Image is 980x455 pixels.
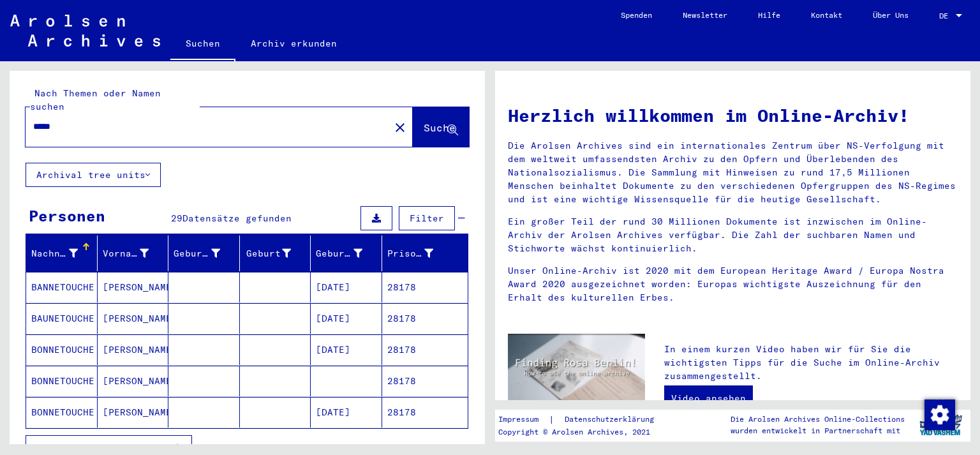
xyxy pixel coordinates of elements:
p: Ein großer Teil der rund 30 Millionen Dokumente ist inzwischen im Online-Archiv der Arolsen Archi... [508,215,958,255]
mat-cell: 28178 [382,272,468,302]
mat-header-cell: Geburtsdatum [311,235,382,271]
div: Prisoner # [387,243,453,264]
div: Nachname [31,243,97,264]
h1: Herzlich willkommen im Online-Archiv! [508,102,958,129]
mat-cell: 28178 [382,303,468,334]
p: Die Arolsen Archives sind ein internationales Zentrum über NS-Verfolgung mit dem weltweit umfasse... [508,139,958,206]
a: Datenschutzerklärung [554,413,669,426]
mat-cell: [DATE] [311,397,382,428]
div: Geburt‏ [245,247,292,260]
mat-header-cell: Geburtsname [168,235,240,271]
mat-icon: close [392,120,408,135]
mat-cell: 28178 [382,397,468,428]
button: Filter [399,206,455,230]
div: Geburtsdatum [316,243,382,264]
img: Zustimmung ändern [924,399,955,430]
mat-cell: [PERSON_NAME] [98,334,169,365]
mat-cell: 28178 [382,366,468,396]
mat-cell: BANNETOUCHE [26,272,98,302]
mat-cell: BONNETOUCHE [26,397,98,428]
mat-label: Nach Themen oder Namen suchen [30,87,161,112]
a: Impressum [498,413,549,426]
div: Vorname [103,247,149,260]
mat-header-cell: Geburt‏ [240,235,311,271]
mat-cell: [PERSON_NAME] [98,397,169,428]
mat-header-cell: Vorname [98,235,169,271]
mat-cell: [PERSON_NAME] [98,272,169,302]
div: Geburtsname [174,243,239,264]
div: Geburt‏ [245,243,311,264]
div: Personen [29,204,105,227]
p: Unser Online-Archiv ist 2020 mit dem European Heritage Award / Europa Nostra Award 2020 ausgezeic... [508,264,958,304]
div: Nachname [31,247,78,260]
mat-cell: 28178 [382,334,468,365]
p: Die Arolsen Archives Online-Collections [731,414,905,425]
mat-cell: [PERSON_NAME] [98,366,169,396]
div: Geburtsdatum [316,247,362,260]
mat-cell: [PERSON_NAME] [98,303,169,334]
a: Suchen [170,28,235,61]
button: Clear [387,114,413,140]
div: Prisoner # [387,247,434,260]
mat-cell: BONNETOUCHE [26,334,98,365]
mat-header-cell: Prisoner # [382,235,468,271]
mat-cell: [DATE] [311,334,382,365]
mat-cell: [DATE] [311,303,382,334]
img: video.jpg [508,334,645,408]
p: Copyright © Arolsen Archives, 2021 [498,426,669,438]
span: Suche [424,121,456,134]
mat-cell: BONNETOUCHE [26,366,98,396]
span: DE [939,11,953,20]
mat-cell: BAUNETOUCHE [26,303,98,334]
a: Video ansehen [664,385,753,411]
span: Filter [410,213,444,224]
img: yv_logo.png [917,409,965,441]
div: | [498,413,669,426]
button: Archival tree units [26,163,161,187]
mat-header-cell: Nachname [26,235,98,271]
div: Geburtsname [174,247,220,260]
mat-cell: [DATE] [311,272,382,302]
img: Arolsen_neg.svg [10,15,160,47]
span: Alle Ergebnisse anzeigen [36,442,174,453]
span: 29 [171,213,182,224]
a: Archiv erkunden [235,28,352,59]
span: Datensätze gefunden [182,213,292,224]
p: In einem kurzen Video haben wir für Sie die wichtigsten Tipps für die Suche im Online-Archiv zusa... [664,343,958,383]
button: Suche [413,107,469,147]
p: wurden entwickelt in Partnerschaft mit [731,425,905,436]
div: Vorname [103,243,168,264]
